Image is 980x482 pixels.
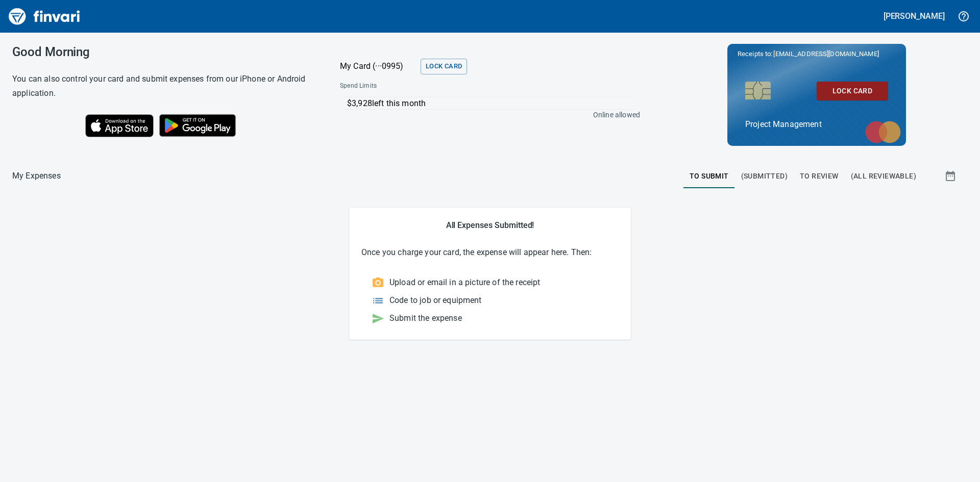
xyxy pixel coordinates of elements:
p: Submit the expense [389,312,462,324]
h6: You can also control your card and submit expenses from our iPhone or Android application. [12,72,314,100]
button: Show transactions within a particular date range [935,164,968,188]
span: (All Reviewable) [851,170,916,183]
span: To Submit [690,170,729,183]
span: Lock Card [825,85,880,97]
h3: Good Morning [12,45,314,59]
h5: [PERSON_NAME] [884,11,945,21]
p: $3,928 left this month [347,97,635,110]
img: mastercard.svg [860,116,906,148]
nav: breadcrumb [12,170,61,182]
span: Lock Card [426,61,462,72]
img: Finvari [6,4,83,29]
p: Online allowed [332,110,640,120]
span: Spend Limits [340,81,507,91]
button: [PERSON_NAME] [881,8,947,24]
p: Once you charge your card, the expense will appear here. Then: [361,246,619,259]
span: [EMAIL_ADDRESS][DOMAIN_NAME] [772,49,879,59]
button: Lock Card [817,82,888,100]
p: Code to job or equipment [389,294,482,307]
p: My Card (···0995) [340,60,416,72]
img: Get it on Google Play [154,109,241,142]
h5: All Expenses Submitted! [361,220,619,231]
span: (Submitted) [741,170,788,183]
p: Upload or email in a picture of the receipt [389,276,540,289]
p: My Expenses [12,170,61,182]
button: Lock Card [421,59,467,74]
span: To Review [800,170,839,183]
img: Download on the App Store [85,114,154,137]
p: Receipts to: [738,49,896,59]
p: Project Management [745,118,888,131]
